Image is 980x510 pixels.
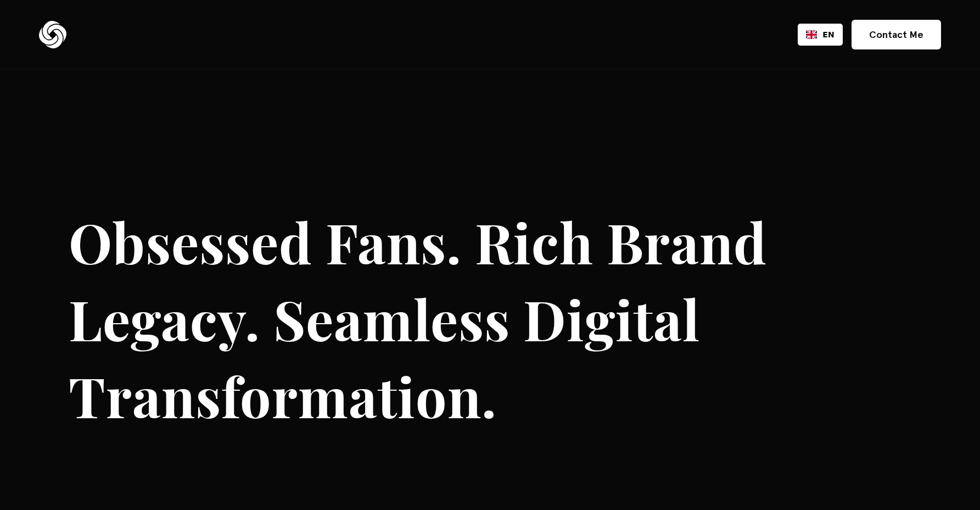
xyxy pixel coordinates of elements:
[798,24,842,46] div: Language selected: English
[806,30,817,39] img: English flag
[69,203,912,434] h1: Obsessed Fans. Rich Brand Legacy. Seamless Digital Transformation.
[798,24,842,46] div: Language Switcher
[806,29,834,40] a: EN
[852,20,941,49] a: Contact Me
